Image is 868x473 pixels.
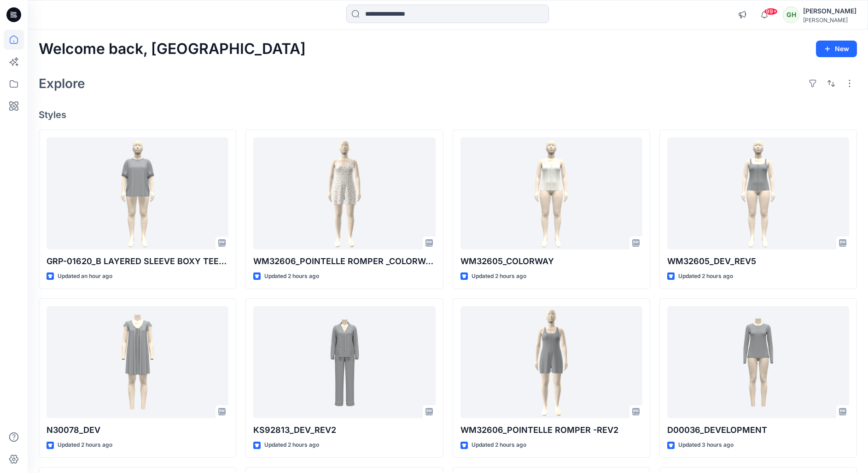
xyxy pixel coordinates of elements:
p: Updated 2 hours ago [264,440,319,450]
h2: Explore [39,76,85,91]
p: WM32606_POINTELLE ROMPER -REV2 [460,424,642,437]
p: KS92813_DEV_REV2 [253,424,435,437]
p: Updated an hour ago [58,272,112,281]
p: Updated 2 hours ago [678,272,733,281]
p: Updated 2 hours ago [264,272,319,281]
a: WM32606_POINTELLE ROMPER -REV2 [460,306,642,419]
h4: Styles [39,109,857,120]
div: [PERSON_NAME] [803,6,856,17]
p: N30078_DEV [47,424,228,437]
a: KS92813_DEV_REV2 [253,306,435,419]
p: WM32605_COLORWAY [460,255,642,268]
p: Updated 2 hours ago [472,440,526,450]
p: GRP-01620_B LAYERED SLEEVE BOXY TEE_DEV [47,255,228,268]
h2: Welcome back, [GEOGRAPHIC_DATA] [39,41,306,58]
a: WM32606_POINTELLE ROMPER _COLORWAY [253,137,435,250]
a: N30078_DEV [47,306,228,419]
div: GH [783,6,799,23]
a: GRP-01620_B LAYERED SLEEVE BOXY TEE_DEV [47,137,228,250]
p: WM32606_POINTELLE ROMPER _COLORWAY [253,255,435,268]
a: D00036_DEVELOPMENT [667,306,849,419]
div: [PERSON_NAME] [803,17,856,24]
button: New [816,41,857,57]
span: 99+ [764,8,778,15]
p: D00036_DEVELOPMENT [667,424,849,437]
a: WM32605_COLORWAY [460,137,642,250]
p: Updated 2 hours ago [58,440,112,450]
p: Updated 3 hours ago [678,440,734,450]
p: WM32605_DEV_REV5 [667,255,849,268]
p: Updated 2 hours ago [472,272,526,281]
a: WM32605_DEV_REV5 [667,137,849,250]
